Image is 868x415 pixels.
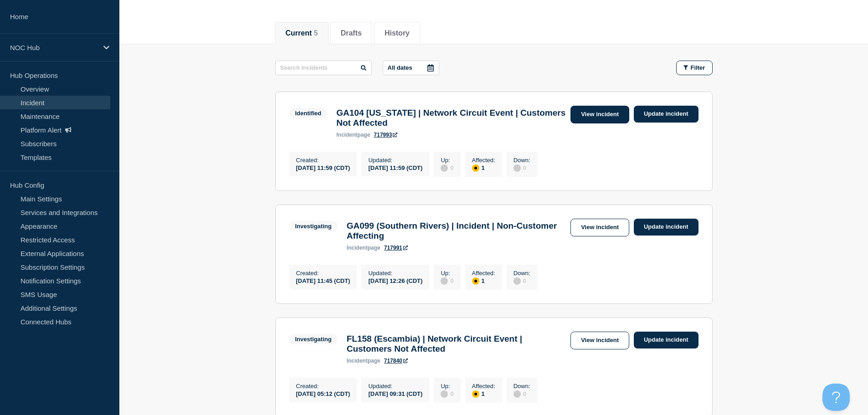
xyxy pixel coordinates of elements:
[676,61,713,75] button: Filter
[314,29,318,37] span: 5
[634,332,699,348] a: Update incident
[472,157,495,164] p: Affected :
[472,383,495,389] p: Affected :
[514,157,530,164] p: Down :
[289,334,338,344] span: Investigating
[441,277,448,285] div: disabled
[441,390,448,398] div: disabled
[368,164,422,171] div: [DATE] 11:59 (CDT)
[336,108,566,128] h3: GA104 [US_STATE] | Network Circuit Event | Customers Not Affected
[341,29,362,37] button: Drafts
[441,383,453,389] p: Up :
[296,389,350,397] div: [DATE] 05:12 (CDT)
[514,383,530,389] p: Down :
[368,389,422,397] div: [DATE] 09:31 (CDT)
[286,29,318,37] button: Current 5
[441,164,453,172] div: 0
[296,157,350,164] p: Created :
[514,270,530,277] p: Down :
[472,270,495,277] p: Affected :
[347,358,368,364] span: incident
[691,64,705,71] span: Filter
[388,64,412,71] p: All dates
[514,164,530,172] div: 0
[296,270,350,277] p: Created :
[514,389,530,398] div: 0
[347,358,380,364] p: page
[514,277,530,285] div: 0
[441,164,448,172] div: disabled
[634,106,699,123] a: Update incident
[347,245,368,251] span: incident
[384,358,408,364] a: 717840
[634,219,699,236] a: Update incident
[336,132,370,138] p: page
[374,132,397,138] a: 717993
[347,334,566,354] h3: FL158 (Escambia) | Network Circuit Event | Customers Not Affected
[275,61,372,75] input: Search incidents
[472,277,495,285] div: 1
[472,390,479,398] div: affected
[347,221,566,241] h3: GA099 (Southern Rivers) | Incident | Non-Customer Affecting
[296,383,350,389] p: Created :
[296,277,350,284] div: [DATE] 11:45 (CDT)
[472,164,495,172] div: 1
[441,277,453,285] div: 0
[368,277,422,284] div: [DATE] 12:26 (CDT)
[347,245,380,251] p: page
[472,277,479,285] div: affected
[296,164,350,171] div: [DATE] 11:59 (CDT)
[441,270,453,277] p: Up :
[368,157,422,164] p: Updated :
[514,390,521,398] div: disabled
[441,157,453,164] p: Up :
[289,221,338,231] span: Investigating
[570,332,629,349] a: View incident
[289,108,328,118] span: Identified
[383,61,439,75] button: All dates
[472,389,495,398] div: 1
[514,164,521,172] div: disabled
[368,383,422,389] p: Updated :
[822,384,850,411] iframe: Help Scout Beacon - Open
[570,106,629,123] a: View incident
[368,270,422,277] p: Updated :
[385,29,410,37] button: History
[336,132,357,138] span: incident
[441,389,453,398] div: 0
[514,277,521,285] div: disabled
[570,219,629,236] a: View incident
[472,164,479,172] div: affected
[10,44,98,51] p: NOC Hub
[384,245,408,251] a: 717991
